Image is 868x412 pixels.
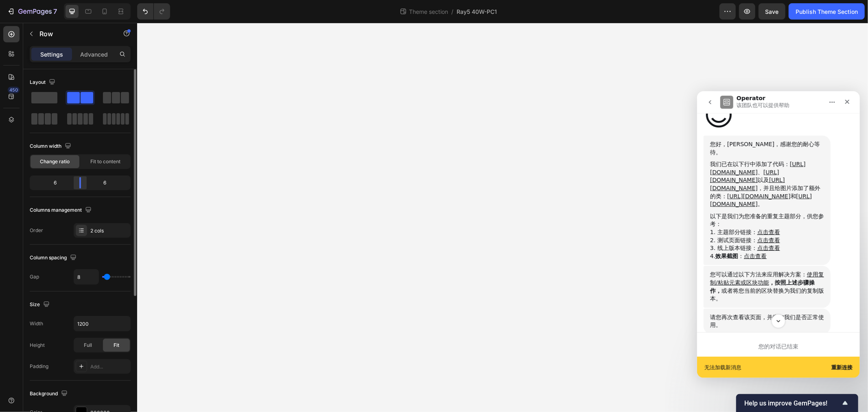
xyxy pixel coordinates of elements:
div: Order [30,227,43,234]
span: Help us improve GemPages! [744,399,840,407]
span: Theme section [407,7,450,16]
div: Width [30,320,43,327]
button: Save [759,3,785,20]
div: Padding [30,363,48,370]
div: 450 [8,87,20,93]
div: Background [30,388,69,399]
div: Layout [30,77,57,88]
span: Save [765,8,779,15]
div: 6 [87,177,129,188]
button: 7 [3,3,61,20]
div: 6 [31,177,73,188]
span: Fit [114,342,119,349]
div: Columns management [30,205,93,216]
iframe: Intercom live chat [697,91,860,378]
div: Height [30,342,45,349]
div: Column width [30,141,73,152]
div: Gap [30,273,39,281]
span: / [451,7,453,16]
p: Settings [40,50,63,59]
span: Full [84,342,92,349]
p: 7 [53,7,57,16]
p: Advanced [80,50,108,59]
div: 2 cols [90,227,129,234]
div: Undo/Redo [137,3,170,20]
button: Publish Theme Section [789,3,865,20]
p: Row [39,29,109,39]
div: Publish Theme Section [796,7,858,16]
iframe: Design area [137,23,868,412]
input: Auto [74,270,98,284]
div: Size [30,299,51,310]
div: Column spacing [30,252,78,263]
div: Add... [90,363,129,370]
span: Change ratio [40,158,70,165]
span: Ray5 40W-PC1 [457,7,497,16]
input: Auto [74,316,130,331]
span: Fit to content [90,158,120,165]
button: Show survey - Help us improve GemPages! [744,398,850,408]
iframe: Intercom live chat [840,372,860,392]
